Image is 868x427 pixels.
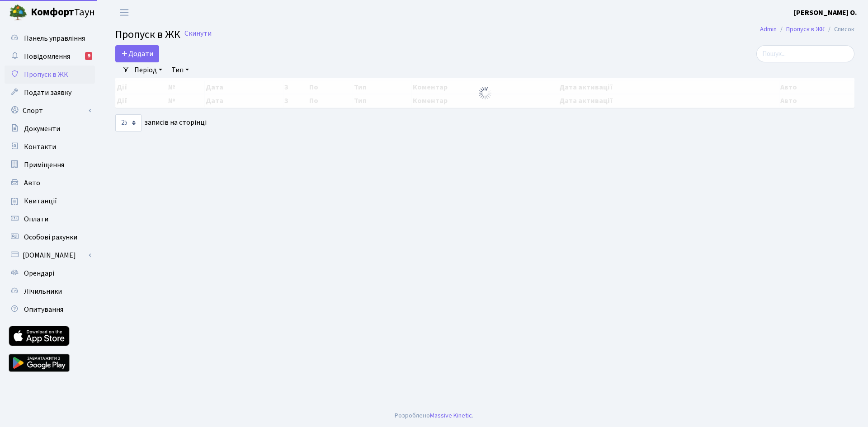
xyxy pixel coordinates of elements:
[5,300,95,319] a: Опитування
[5,228,95,246] a: Особові рахунки
[113,5,136,20] button: Переключити навігацію
[115,114,142,131] select: записів на сторінці
[24,52,70,61] span: Повідомлення
[5,174,95,192] a: Авто
[430,411,472,420] a: Massive Kinetic
[478,86,492,100] img: Обробка...
[5,102,95,120] a: Спорт
[24,160,64,170] span: Приміщення
[5,47,95,66] a: Повідомлення9
[5,282,95,300] a: Лічильники
[168,62,193,78] a: Тип
[115,114,207,131] label: записів на сторінці
[5,120,95,138] a: Документи
[24,178,40,188] span: Авто
[24,142,56,152] span: Контакти
[9,4,27,22] img: logo.png
[5,138,95,156] a: Контакти
[5,192,95,210] a: Квитанції
[24,70,68,80] span: Пропуск в ЖК
[5,246,95,264] a: [DOMAIN_NAME]
[24,305,63,314] span: Опитування
[794,7,857,18] a: [PERSON_NAME] О.
[131,62,166,78] a: Період
[24,196,57,206] span: Квитанції
[24,232,77,242] span: Особові рахунки
[24,88,71,98] span: Подати заявку
[24,124,60,134] span: Документи
[395,411,473,421] div: Розроблено .
[31,5,74,19] b: Комфорт
[5,156,95,174] a: Приміщення
[115,27,180,42] span: Пропуск в ЖК
[794,8,857,18] b: [PERSON_NAME] О.
[746,20,868,39] nav: breadcrumb
[786,24,825,34] a: Пропуск в ЖК
[5,29,95,47] a: Панель управління
[85,52,92,60] div: 9
[5,264,95,282] a: Орендарі
[756,45,854,62] input: Пошук...
[24,33,85,43] span: Панель управління
[760,24,777,34] a: Admin
[31,5,95,20] span: Таун
[5,84,95,102] a: Подати заявку
[5,66,95,84] a: Пропуск в ЖК
[24,286,62,296] span: Лічильники
[121,49,153,59] span: Додати
[825,24,854,34] li: Список
[184,29,212,38] a: Скинути
[5,210,95,228] a: Оплати
[24,268,54,278] span: Орендарі
[115,45,159,62] a: Додати
[24,214,48,224] span: Оплати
